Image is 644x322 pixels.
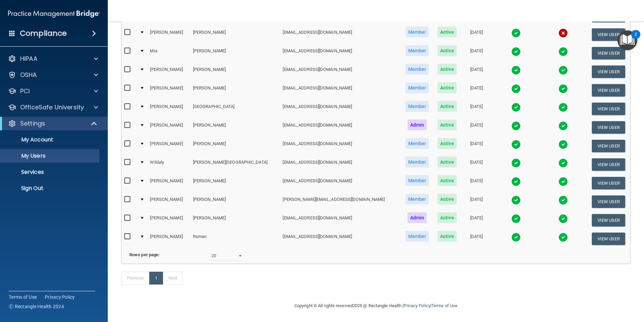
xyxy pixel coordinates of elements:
[461,100,492,118] td: [DATE]
[280,25,401,44] td: [EMAIL_ADDRESS][DOMAIN_NAME]
[635,34,637,43] div: 2
[461,230,492,248] td: [DATE]
[190,44,280,62] td: [PERSON_NAME]
[511,84,521,93] img: tick.e7d51cea.svg
[190,174,280,192] td: [PERSON_NAME]
[9,303,64,310] span: Ⓒ Rectangle Health 2024
[280,137,401,155] td: [EMAIL_ADDRESS][DOMAIN_NAME]
[20,55,37,63] p: HIPAA
[45,294,75,300] a: Privacy Policy
[129,252,160,257] b: Rows per page:
[147,25,190,44] td: [PERSON_NAME]
[461,81,492,100] td: [DATE]
[406,157,429,167] span: Member
[558,65,568,75] img: tick.e7d51cea.svg
[408,212,427,223] span: Admin
[4,185,96,192] p: Sign Out
[511,28,521,38] img: tick.e7d51cea.svg
[8,7,100,21] img: PMB logo
[511,140,521,149] img: tick.e7d51cea.svg
[280,174,401,192] td: [EMAIL_ADDRESS][DOMAIN_NAME]
[190,137,280,155] td: [PERSON_NAME]
[406,175,429,186] span: Member
[147,118,190,137] td: [PERSON_NAME]
[280,62,401,81] td: [EMAIL_ADDRESS][DOMAIN_NAME]
[20,103,84,111] p: OfficeSafe University
[438,157,457,167] span: Active
[461,25,492,44] td: [DATE]
[406,64,429,75] span: Member
[592,65,625,78] button: View User
[592,47,625,59] button: View User
[8,55,98,63] a: HIPAA
[592,233,625,245] button: View User
[511,121,521,131] img: tick.e7d51cea.svg
[280,211,401,230] td: [EMAIL_ADDRESS][DOMAIN_NAME]
[592,214,625,226] button: View User
[20,87,30,95] p: PCI
[147,100,190,118] td: [PERSON_NAME]
[438,45,457,56] span: Active
[190,25,280,44] td: [PERSON_NAME]
[592,158,625,171] button: View User
[147,137,190,155] td: [PERSON_NAME]
[8,71,98,79] a: OSHA
[511,158,521,168] img: tick.e7d51cea.svg
[406,45,429,56] span: Member
[8,87,98,95] a: PCI
[8,119,98,128] a: Settings
[9,294,37,300] a: Terms of Use
[280,81,401,100] td: [EMAIL_ADDRESS][DOMAIN_NAME]
[461,155,492,174] td: [DATE]
[20,119,45,128] p: Settings
[592,195,625,208] button: View User
[592,140,625,152] button: View User
[511,177,521,186] img: tick.e7d51cea.svg
[280,118,401,137] td: [EMAIL_ADDRESS][DOMAIN_NAME]
[558,140,568,149] img: tick.e7d51cea.svg
[147,62,190,81] td: [PERSON_NAME]
[558,195,568,205] img: tick.e7d51cea.svg
[406,101,429,112] span: Member
[438,64,457,75] span: Active
[163,272,183,285] a: Next
[121,272,150,285] a: Previous
[147,230,190,248] td: [PERSON_NAME]
[592,177,625,189] button: View User
[4,136,96,143] p: My Account
[406,231,429,242] span: Member
[438,175,457,186] span: Active
[461,62,492,81] td: [DATE]
[404,303,430,308] a: Privacy Policy
[190,211,280,230] td: [PERSON_NAME]
[558,158,568,168] img: tick.e7d51cea.svg
[20,29,67,38] h4: Compliance
[408,119,427,130] span: Admin
[147,174,190,192] td: [PERSON_NAME]
[461,118,492,137] td: [DATE]
[558,103,568,112] img: tick.e7d51cea.svg
[461,211,492,230] td: [DATE]
[20,71,37,79] p: OSHA
[190,100,280,118] td: [GEOGRAPHIC_DATA]
[461,192,492,211] td: [DATE]
[438,119,457,130] span: Active
[4,169,96,176] p: Services
[511,195,521,205] img: tick.e7d51cea.svg
[190,62,280,81] td: [PERSON_NAME]
[558,47,568,56] img: tick.e7d51cea.svg
[280,192,401,211] td: [PERSON_NAME][EMAIL_ADDRESS][DOMAIN_NAME]
[280,230,401,248] td: [EMAIL_ADDRESS][DOMAIN_NAME]
[592,121,625,134] button: View User
[461,174,492,192] td: [DATE]
[558,28,568,38] img: cross.ca9f0e7f.svg
[438,194,457,205] span: Active
[147,155,190,174] td: Wildaly
[190,81,280,100] td: [PERSON_NAME]
[592,84,625,97] button: View User
[4,153,96,159] p: My Users
[461,44,492,62] td: [DATE]
[511,65,521,75] img: tick.e7d51cea.svg
[511,47,521,56] img: tick.e7d51cea.svg
[461,137,492,155] td: [DATE]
